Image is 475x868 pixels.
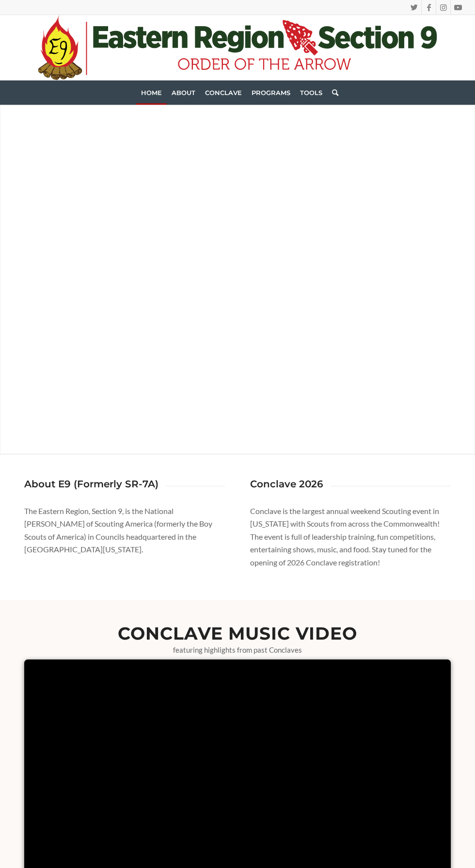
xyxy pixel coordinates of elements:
[247,80,295,105] a: Programs
[24,645,451,655] p: featuring highlights from past Conclaves
[295,80,327,105] a: Tools
[136,80,167,105] a: Home
[141,89,162,96] span: Home
[327,80,338,105] a: Search
[205,89,242,96] span: Conclave
[167,80,200,105] a: About
[172,89,195,96] span: About
[24,505,225,556] p: The Eastern Region, Section 9, is the National [PERSON_NAME] of Scouting America (formerly the Bo...
[300,89,322,96] span: Tools
[252,89,290,96] span: Programs
[24,624,451,643] h2: Conclave Music Video
[250,505,451,569] p: Conclave is the largest annual weekend Scouting event in [US_STATE] with Scouts from across the C...
[250,479,323,489] h3: Conclave 2026
[24,479,158,489] h3: About E9 (Formerly SR-7A)
[200,80,247,105] a: Conclave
